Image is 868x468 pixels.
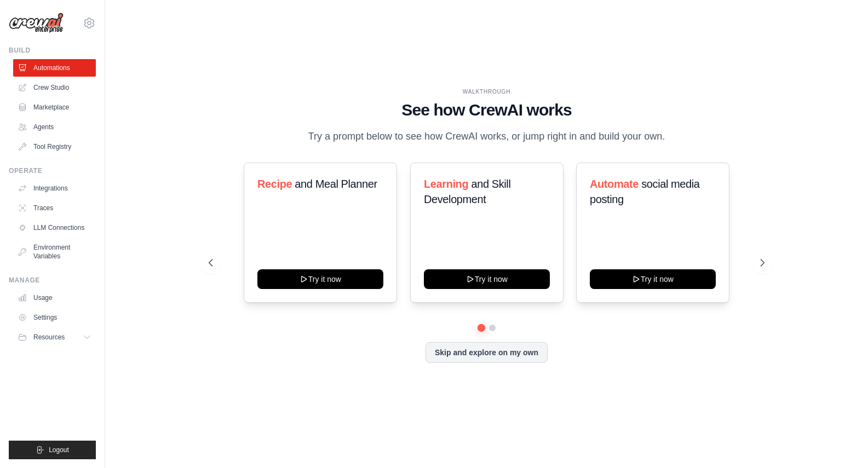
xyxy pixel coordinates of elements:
a: Marketplace [13,99,96,116]
span: and Meal Planner [295,178,377,190]
button: Try it now [590,269,716,289]
button: Resources [13,328,96,346]
span: Resources [33,333,65,342]
span: social media posting [590,178,700,205]
button: Logout [9,441,96,459]
p: Try a prompt below to see how CrewAI works, or jump right in and build your own. [303,129,671,145]
span: and Skill Development [424,178,510,205]
a: Tool Registry [13,138,96,155]
a: Settings [13,309,96,326]
button: Skip and explore on my own [426,342,548,363]
div: WALKTHROUGH [209,88,764,96]
a: Environment Variables [13,239,96,265]
span: Recipe [257,178,292,190]
div: Build [9,46,96,55]
a: Integrations [13,180,96,197]
a: Crew Studio [13,79,96,96]
span: Logout [49,446,69,454]
a: Traces [13,199,96,217]
a: Automations [13,59,96,77]
span: Automate [590,178,639,190]
img: Logo [9,13,64,33]
div: Manage [9,276,96,285]
span: Learning [424,178,468,190]
button: Try it now [424,269,550,289]
h1: See how CrewAI works [209,100,764,120]
button: Try it now [257,269,383,289]
a: LLM Connections [13,219,96,236]
a: Usage [13,289,96,307]
div: Operate [9,166,96,175]
a: Agents [13,118,96,136]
